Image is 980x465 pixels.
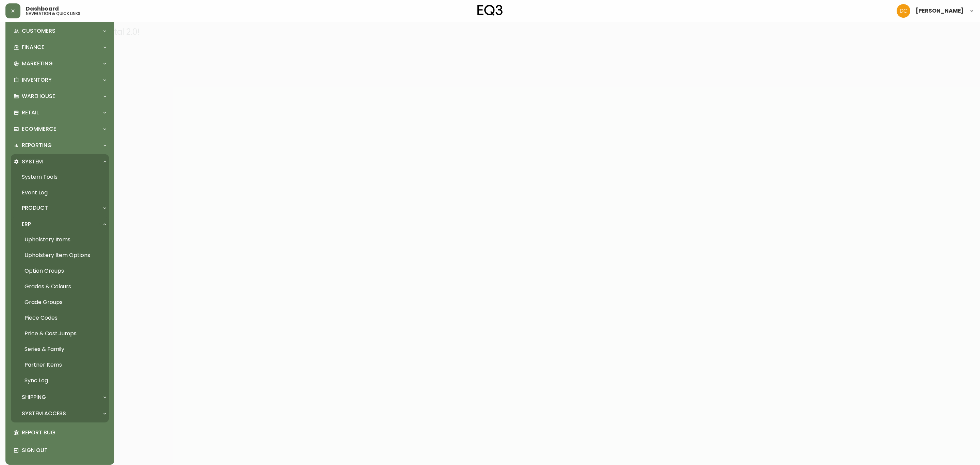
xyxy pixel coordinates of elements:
p: Warehouse [22,93,55,100]
div: Sign Out [11,442,109,459]
div: ERP [11,217,109,232]
span: [PERSON_NAME] [916,8,964,14]
div: Inventory [11,73,109,87]
a: Grade Groups [11,294,109,310]
span: Dashboard [26,6,59,12]
p: Reporting [22,142,52,149]
div: Report Bug [11,424,109,442]
a: Sync Log [11,373,109,388]
a: Series & Family [11,341,109,357]
div: Marketing [11,56,109,71]
p: Ecommerce [22,125,56,133]
p: Sign Out [22,447,106,454]
a: Option Groups [11,263,109,279]
p: Finance [22,44,44,51]
p: Shipping [22,394,46,401]
div: Finance [11,40,109,55]
a: Partner Items [11,357,109,373]
p: System [22,158,43,165]
img: logo [477,5,503,16]
a: Upholstery Items [11,232,109,247]
div: Warehouse [11,89,109,104]
img: 7eb451d6983258353faa3212700b340b [897,4,910,18]
div: Shipping [11,390,109,405]
p: Retail [22,109,39,116]
p: System Access [22,410,66,417]
p: ERP [22,221,31,228]
p: Inventory [22,76,52,84]
a: Price & Cost Jumps [11,326,109,341]
a: System Tools [11,169,109,185]
a: Upholstery Item Options [11,247,109,263]
p: Customers [22,27,55,35]
div: System [11,154,109,169]
p: Report Bug [22,429,106,436]
h5: navigation & quick links [26,12,80,16]
a: Event Log [11,185,109,201]
p: Product [22,204,48,212]
a: Piece Codes [11,310,109,326]
div: Reporting [11,138,109,153]
div: Retail [11,105,109,120]
div: Customers [11,23,109,38]
a: Grades & Colours [11,279,109,294]
div: Ecommerce [11,122,109,137]
div: Product [11,201,109,215]
div: System Access [11,406,109,421]
p: Marketing [22,60,53,67]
